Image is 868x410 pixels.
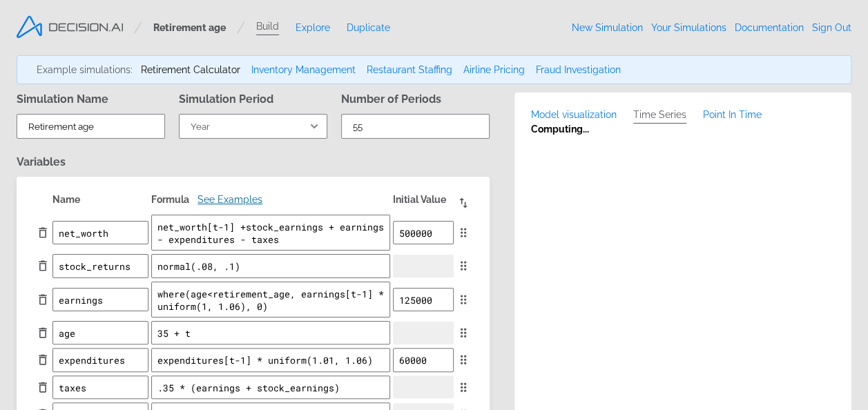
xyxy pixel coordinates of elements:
textarea: 125000 [393,288,454,311]
a: Airline Pricing [463,64,525,75]
h3: Simulation Period [179,92,273,106]
a: Restaurant Staffing [367,64,452,75]
a: Fraud Investigation [536,64,621,75]
span: Time Series [633,109,686,124]
p: Name [52,194,148,205]
button: See Examples [197,194,262,205]
a: Retirement Calculator [141,64,240,75]
h3: Simulation Name [17,92,108,106]
a: Sign Out [812,22,851,33]
textarea: 500000 [393,221,454,244]
img: logo [17,16,123,38]
textarea: net_worth[t-1] +stock_earnings + earnings - expenditures - taxes [151,215,390,251]
textarea: net_worth [52,221,148,244]
span: Example simulations: [37,64,133,75]
a: New Simulation [572,22,643,33]
span: Point In Time [703,109,762,120]
textarea: earnings [52,288,148,311]
textarea: where(age<retirement_age, earnings[t-1] * uniform(1, 1.06), 0) [151,282,390,318]
a: Duplicate [347,22,390,33]
textarea: .35 * (earnings + stock_earnings) [151,375,390,399]
a: Your Simulations [651,22,726,33]
h3: Number of Periods [341,92,441,106]
a: Explore [296,22,330,33]
textarea: 60000 [393,348,454,371]
b: Computing... [531,124,589,135]
textarea: taxes [52,375,148,399]
p: Initial Value [393,194,454,205]
a: Build [256,21,279,35]
textarea: expenditures[t-1] * uniform(1.01, 1.06) [151,348,390,371]
a: Documentation [735,22,804,33]
textarea: expenditures [52,348,148,371]
input: Unnamed Simulation [17,114,165,139]
a: Inventory Management [251,64,356,75]
p: Formula [151,194,390,205]
textarea: 35 + t [151,321,390,344]
h3: Variables [17,155,490,168]
textarea: age [52,321,148,344]
span: Model visualization [531,109,617,120]
span: Retirement age [153,22,226,33]
textarea: stock_returns [52,254,148,277]
textarea: normal(.08, .1) [151,254,390,277]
